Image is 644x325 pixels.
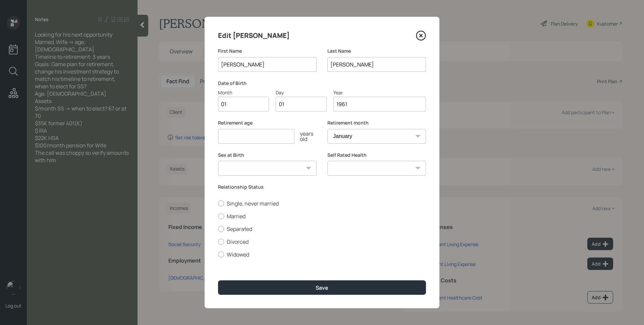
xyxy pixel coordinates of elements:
[333,89,426,96] div: Year
[218,89,269,96] div: Month
[218,80,426,87] label: Date of Birth
[218,238,426,245] label: Divorced
[327,48,426,54] label: Last Name
[276,89,327,96] div: Day
[316,284,328,291] div: Save
[218,200,426,207] label: Single, never married
[327,120,426,126] label: Retirement month
[218,48,317,54] label: First Name
[218,97,269,111] input: Month
[294,131,317,142] div: years old
[218,152,317,158] label: Sex at Birth
[218,280,426,295] button: Save
[218,120,317,126] label: Retirement age
[218,30,290,41] h4: Edit [PERSON_NAME]
[333,97,426,111] input: Year
[276,97,327,111] input: Day
[327,152,426,158] label: Self Rated Health
[218,213,426,220] label: Married
[218,225,426,233] label: Separated
[218,184,426,190] label: Relationship Status
[218,251,426,258] label: Widowed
